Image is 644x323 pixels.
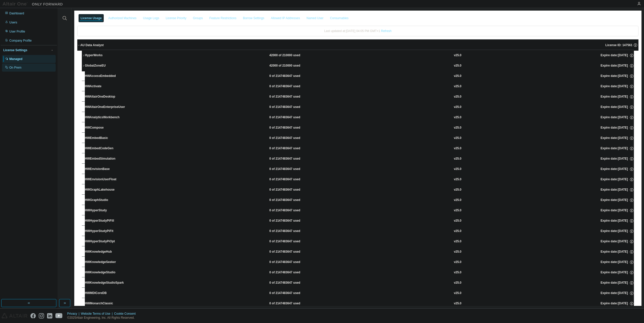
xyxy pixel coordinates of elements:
[269,136,315,140] div: 0 of 2147483647 used
[269,239,315,244] div: 0 of 2147483647 used
[85,177,130,182] div: HWEnvisionUserFloat
[85,164,634,175] button: HWEnvisionBase0 of 2147483647 usedv25.0Expire date:[DATE]
[9,66,21,70] div: On Prem
[67,312,81,316] div: Privacy
[85,281,130,285] div: HWKnowledgeStudioSpark
[85,301,130,306] div: HWMonarchClassic
[601,291,634,296] div: Expire date: [DATE]
[85,157,130,161] div: HWEmbedSimulation
[85,198,130,202] div: HWGraphStudio
[77,26,638,36] div: Last updated at: [DATE] 04:05 PM GMT+1
[85,277,634,288] button: HWKnowledgeStudioSpark0 of 2147483647 usedv25.0Expire date:[DATE]
[85,146,130,151] div: HWEmbedCodeGen
[80,43,104,47] div: AU Data Analyst
[454,291,461,296] div: v25.0
[454,74,461,78] div: v25.0
[269,74,315,78] div: 0 of 2147483647 used
[601,64,634,68] div: Expire date: [DATE]
[454,95,461,99] div: v25.0
[85,270,130,275] div: HWKnowledgeStudio
[454,301,461,306] div: v25.0
[454,208,461,213] div: v25.0
[601,95,634,99] div: Expire date: [DATE]
[269,291,315,296] div: 0 of 2147483647 used
[85,133,634,144] button: HWEmbedBasic0 of 2147483647 usedv25.0Expire date:[DATE]
[2,313,27,318] img: altair_logo.svg
[3,48,27,52] div: License Settings
[85,188,130,192] div: HWGraphLakehouse
[85,267,634,278] button: HWKnowledgeStudio0 of 2147483647 usedv25.0Expire date:[DATE]
[108,16,136,20] div: Authorized Machines
[85,239,130,244] div: HWHyperStudyPiOpt
[269,126,315,130] div: 0 of 2147483647 used
[85,250,130,254] div: HWKnowledgeHub
[9,11,24,15] div: Dashboard
[209,16,236,20] div: Feature Restrictions
[85,84,130,89] div: HWActivate
[85,184,634,195] button: HWGraphLakehouse0 of 2147483647 usedv25.0Expire date:[DATE]
[85,167,130,171] div: HWEnvisionBase
[85,215,634,226] button: HWHyperStudyPiFill0 of 2147483647 usedv25.0Expire date:[DATE]
[601,53,634,58] div: Expire date: [DATE]
[601,301,634,306] div: Expire date: [DATE]
[454,126,461,130] div: v25.0
[269,177,315,182] div: 0 of 2147483647 used
[82,50,634,61] button: HyperWorks42000 of 210000 usedv25.0Expire date:[DATE]
[85,219,130,223] div: HWHyperStudyPiFill
[269,115,315,120] div: 0 of 2147483647 used
[330,16,348,20] div: Consumables
[85,112,634,123] button: HWAnalyticsWorkbench0 of 2147483647 usedv25.0Expire date:[DATE]
[605,43,632,47] span: License ID: 147561
[269,281,315,285] div: 0 of 2147483647 used
[269,208,315,213] div: 0 of 2147483647 used
[454,239,461,244] div: v25.0
[601,177,634,182] div: Expire date: [DATE]
[454,219,461,223] div: v25.0
[85,288,634,299] button: HWMDICoreDB0 of 2147483647 usedv25.0Expire date:[DATE]
[454,188,461,192] div: v25.0
[85,226,634,237] button: HWHyperStudyPiFit0 of 2147483647 usedv25.0Expire date:[DATE]
[454,260,461,265] div: v25.0
[85,64,130,68] div: GlobalZoneEU
[601,126,634,130] div: Expire date: [DATE]
[85,298,634,309] button: HWMonarchClassic0 of 2147483647 usedv25.0Expire date:[DATE]
[601,260,634,265] div: Expire date: [DATE]
[601,219,634,223] div: Expire date: [DATE]
[454,115,461,120] div: v25.0
[601,157,634,161] div: Expire date: [DATE]
[85,115,130,120] div: HWAnalyticsWorkbench
[269,301,315,306] div: 0 of 2147483647 used
[601,229,634,233] div: Expire date: [DATE]
[67,316,139,320] p: © 2025 Altair Engineering, Inc. All Rights Reserved.
[9,57,22,61] div: Managed
[601,198,634,202] div: Expire date: [DATE]
[85,53,130,58] div: HyperWorks
[269,219,315,223] div: 0 of 2147483647 used
[77,40,638,51] button: AU Data AnalystLicense ID: 147561
[269,229,315,233] div: 0 of 2147483647 used
[269,167,315,171] div: 0 of 2147483647 used
[85,208,130,213] div: HWHyperStudy
[85,174,634,185] button: HWEnvisionUserFloat0 of 2147483647 usedv25.0Expire date:[DATE]
[81,16,102,20] div: License Usage
[85,291,130,296] div: HWMDICoreDB
[601,167,634,171] div: Expire date: [DATE]
[85,246,634,257] button: HWKnowledgeHub0 of 2147483647 usedv25.0Expire date:[DATE]
[269,64,315,68] div: 42000 of 210000 used
[601,270,634,275] div: Expire date: [DATE]
[85,205,634,216] button: HWHyperStudy0 of 2147483647 usedv25.0Expire date:[DATE]
[269,53,315,58] div: 42000 of 210000 used
[85,257,634,268] button: HWKnowledgeSeeker0 of 2147483647 usedv25.0Expire date:[DATE]
[143,16,159,20] div: Usage Logs
[601,84,634,89] div: Expire date: [DATE]
[85,126,130,130] div: HWCompose
[601,146,634,151] div: Expire date: [DATE]
[601,281,634,285] div: Expire date: [DATE]
[454,270,461,275] div: v25.0
[454,229,461,233] div: v25.0
[454,146,461,151] div: v25.0
[269,146,315,151] div: 0 of 2147483647 used
[55,313,63,318] img: youtube.svg
[9,20,17,24] div: Users
[454,64,461,68] div: v25.0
